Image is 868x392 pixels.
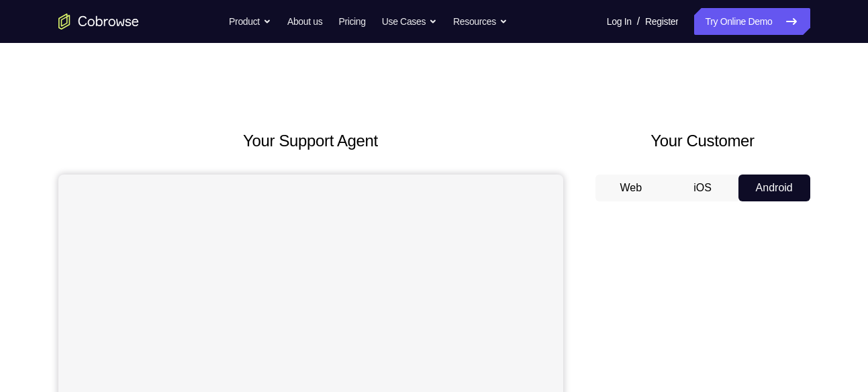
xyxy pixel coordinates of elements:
a: Go to the home page [58,13,139,30]
button: Resources [453,8,508,35]
a: Log In [607,8,632,35]
button: Product [229,8,271,35]
button: iOS [667,175,738,201]
a: About us [287,8,322,35]
span: / [637,13,640,30]
h2: Your Customer [595,129,810,153]
button: Android [738,175,810,201]
a: Pricing [338,8,365,35]
button: Use Cases [382,8,437,35]
button: Web [595,175,667,201]
a: Register [645,8,678,35]
h2: Your Support Agent [58,129,563,153]
a: Try Online Demo [694,8,810,35]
